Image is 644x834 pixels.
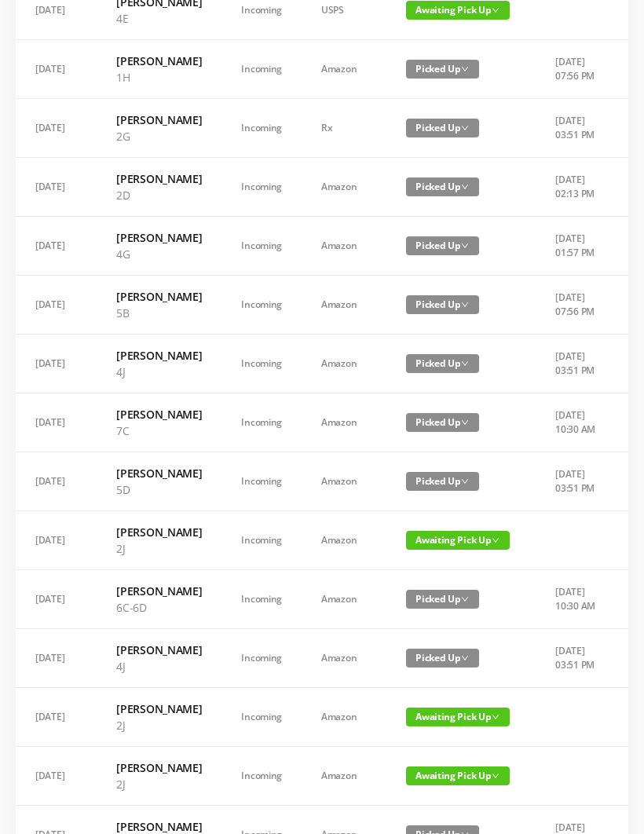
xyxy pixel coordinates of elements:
p: 4E [116,10,202,27]
td: Incoming [221,747,302,806]
i: icon: down [492,713,499,721]
td: Rx [302,99,386,158]
span: Picked Up [406,354,479,373]
p: 2J [116,776,202,792]
h6: [PERSON_NAME] [116,170,202,187]
td: [DATE] 03:51 PM [536,99,618,158]
td: [DATE] [16,570,97,629]
td: Incoming [221,217,302,276]
h6: [PERSON_NAME] [116,642,202,658]
td: [DATE] [16,452,97,511]
td: Incoming [221,158,302,217]
td: [DATE] [16,217,97,276]
h6: [PERSON_NAME] [116,524,202,540]
h6: [PERSON_NAME] [116,406,202,422]
i: icon: down [492,772,499,780]
td: Incoming [221,99,302,158]
h6: [PERSON_NAME] [116,112,202,128]
td: [DATE] [16,276,97,335]
td: [DATE] [16,40,97,99]
i: icon: down [461,242,469,250]
td: [DATE] 10:30 AM [536,570,618,629]
span: Picked Up [406,590,479,609]
td: [DATE] [16,747,97,806]
h6: [PERSON_NAME] [116,347,202,364]
h6: [PERSON_NAME] [116,288,202,305]
span: Awaiting Pick Up [406,531,510,550]
i: icon: down [461,419,469,426]
span: Picked Up [406,649,479,668]
td: Incoming [221,511,302,570]
p: 5D [116,481,202,498]
span: Picked Up [406,177,479,196]
td: [DATE] [16,158,97,217]
h6: [PERSON_NAME] [116,53,202,69]
td: Incoming [221,452,302,511]
i: icon: down [492,536,499,544]
td: Amazon [302,511,386,570]
span: Picked Up [406,472,479,491]
h6: [PERSON_NAME] [116,229,202,246]
h6: [PERSON_NAME] [116,700,202,717]
p: 2D [116,187,202,203]
td: [DATE] 07:56 PM [536,40,618,99]
p: 4G [116,246,202,262]
span: Picked Up [406,119,479,137]
td: Incoming [221,393,302,452]
td: Amazon [302,393,386,452]
td: Amazon [302,217,386,276]
h6: [PERSON_NAME] [116,583,202,599]
i: icon: down [461,360,469,368]
p: 2J [116,717,202,733]
i: icon: down [461,477,469,485]
td: [DATE] [16,629,97,688]
i: icon: down [461,183,469,191]
td: [DATE] 03:51 PM [536,335,618,393]
td: [DATE] 10:30 AM [536,393,618,452]
td: [DATE] [16,511,97,570]
h6: [PERSON_NAME] [116,759,202,776]
p: 4J [116,658,202,675]
td: Incoming [221,40,302,99]
td: Incoming [221,335,302,393]
td: [DATE] 01:57 PM [536,217,618,276]
td: Amazon [302,276,386,335]
td: Incoming [221,629,302,688]
p: 1H [116,69,202,86]
td: Amazon [302,747,386,806]
td: [DATE] 07:56 PM [536,276,618,335]
p: 2G [116,128,202,144]
td: Amazon [302,335,386,393]
td: [DATE] [16,335,97,393]
p: 2J [116,540,202,557]
p: 6C-6D [116,599,202,616]
span: Picked Up [406,295,479,314]
i: icon: down [461,595,469,603]
i: icon: down [461,65,469,73]
td: [DATE] [16,688,97,747]
td: Amazon [302,452,386,511]
span: Picked Up [406,60,479,79]
td: Amazon [302,688,386,747]
td: Amazon [302,40,386,99]
span: Awaiting Pick Up [406,766,510,785]
td: Incoming [221,570,302,629]
span: Awaiting Pick Up [406,708,510,726]
td: [DATE] 03:51 PM [536,452,618,511]
i: icon: down [461,124,469,132]
span: Picked Up [406,236,479,255]
td: [DATE] [16,393,97,452]
i: icon: down [461,654,469,662]
td: [DATE] 03:51 PM [536,629,618,688]
p: 4J [116,364,202,380]
h6: [PERSON_NAME] [116,465,202,481]
td: Incoming [221,688,302,747]
span: Awaiting Pick Up [406,1,510,20]
i: icon: down [492,6,499,14]
td: Amazon [302,629,386,688]
span: Picked Up [406,413,479,432]
td: [DATE] [16,99,97,158]
td: Amazon [302,570,386,629]
p: 7C [116,422,202,439]
td: Incoming [221,276,302,335]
